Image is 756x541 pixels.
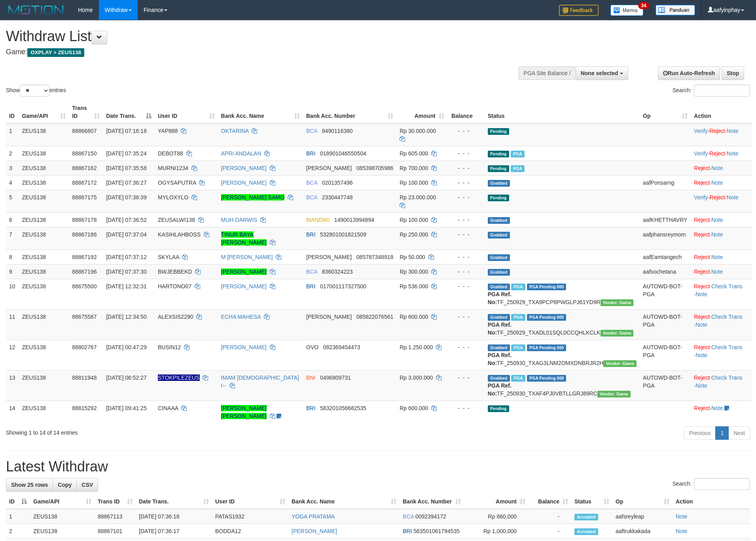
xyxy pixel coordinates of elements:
[519,66,576,80] div: PGA Site Balance /
[27,48,84,57] span: OXPLAY > ZEUS138
[72,314,97,320] span: 88675587
[19,250,69,264] td: ZEUS138
[6,509,30,524] td: 1
[485,309,640,340] td: TF_250929_TXADL01SQL0CCQHLKCLK
[212,494,288,509] th: User ID: activate to sort column ascending
[72,217,97,223] span: 88867178
[136,494,212,509] th: Date Trans.: activate to sort column ascending
[694,344,710,350] a: Reject
[221,269,267,275] a: [PERSON_NAME]
[334,217,374,223] span: Copy 1490013994894 to clipboard
[640,212,691,227] td: aafKHETTHAVRY
[19,175,69,190] td: ZEUS138
[158,231,201,238] span: KASIHLAHBOSS
[464,494,529,509] th: Amount: activate to sort column ascending
[638,2,649,9] span: 34
[221,344,267,350] a: [PERSON_NAME]
[19,279,69,309] td: ZEUS138
[72,283,97,289] span: 88675500
[72,231,97,238] span: 88867186
[6,494,30,509] th: ID: activate to sort column descending
[6,227,19,250] td: 7
[640,101,691,123] th: Op: activate to sort column ascending
[695,352,707,358] a: Note
[72,194,97,201] span: 88867175
[6,146,19,161] td: 2
[19,370,69,401] td: ZEUS138
[640,340,691,370] td: AUTOWD-BOT-PGA
[6,212,19,227] td: 6
[694,478,750,490] input: Search:
[322,128,353,134] span: Copy 8490116380 to clipboard
[320,405,366,411] span: Copy 583201056682535 to clipboard
[640,279,691,309] td: AUTOWD-BOT-PGA
[292,513,335,520] a: YOGA PRATAMA
[676,528,688,534] a: Note
[610,5,644,16] img: Button%20Memo.svg
[511,151,525,157] span: Marked by aaftrukkakada
[158,194,188,201] span: MYLOXYLO
[400,217,428,223] span: Rp 100.000
[396,101,447,123] th: Amount: activate to sort column ascending
[612,494,673,509] th: Op: activate to sort column ascending
[95,509,136,524] td: 88867113
[158,269,192,275] span: BWJEBBEKD
[19,309,69,340] td: ZEUS138
[722,66,744,80] a: Stop
[6,161,19,175] td: 3
[106,314,146,320] span: [DATE] 12:34:50
[711,254,723,260] a: Note
[529,494,571,509] th: Balance: activate to sort column ascending
[612,509,673,524] td: aafsreyleap
[581,70,618,76] span: None selected
[72,128,97,134] span: 88866807
[306,165,352,171] span: [PERSON_NAME]
[158,314,193,320] span: ALEXSIS2290
[676,513,688,520] a: Note
[488,254,510,261] span: Grabbed
[451,231,481,238] div: - - -
[451,343,481,351] div: - - -
[400,494,464,509] th: Bank Acc. Number: activate to sort column ascending
[694,165,710,171] a: Reject
[694,375,710,381] a: Reject
[136,509,212,524] td: [DATE] 07:36:18
[451,127,481,135] div: - - -
[6,370,19,401] td: 13
[72,165,97,171] span: 88867162
[485,279,640,309] td: TF_250929_TXA9PCP8PWGLPJ61YD9R
[306,194,317,201] span: BCA
[711,314,743,320] a: Check Trans
[691,190,752,212] td: · ·
[711,344,743,350] a: Check Trans
[691,101,752,123] th: Action
[711,375,743,381] a: Check Trans
[640,227,691,250] td: aafphansreymom
[320,283,366,289] span: Copy 017001117327500 to clipboard
[691,340,752,370] td: · ·
[158,180,196,186] span: OGYSAPUTRA
[6,175,19,190] td: 4
[221,180,267,186] a: [PERSON_NAME]
[6,279,19,309] td: 10
[356,165,393,171] span: Copy 085398705986 to clipboard
[306,269,317,275] span: BCA
[106,165,146,171] span: [DATE] 07:35:58
[30,509,95,524] td: ZEUS138
[106,283,146,289] span: [DATE] 12:32:31
[212,509,288,524] td: PATAS1932
[559,5,599,16] img: Feedback.jpg
[511,375,525,382] span: Marked by aafsreyleap
[488,291,512,305] b: PGA Ref. No:
[488,284,510,290] span: Grabbed
[673,478,750,490] label: Search:
[6,459,750,475] h1: Latest Withdraw
[6,250,19,264] td: 8
[451,313,481,321] div: - - -
[323,344,360,350] span: Copy 082369454473 to clipboard
[691,250,752,264] td: ·
[673,85,750,96] label: Search:
[709,150,725,157] a: Reject
[691,227,752,250] td: ·
[485,340,640,370] td: TF_250930_TXAG3LNM2OMXDNBRJR2H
